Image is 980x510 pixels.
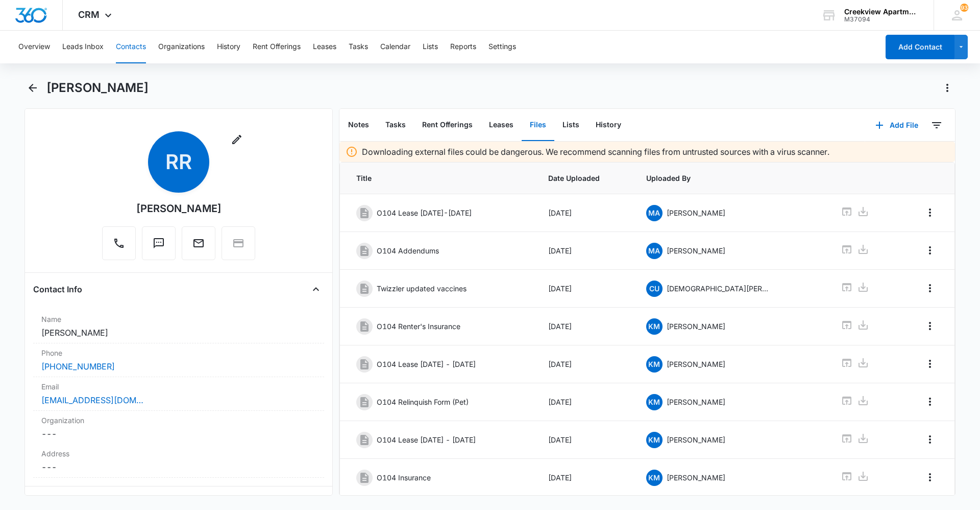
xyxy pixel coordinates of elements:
dd: --- [41,428,316,440]
span: KM [646,394,663,410]
button: Rent Offerings [414,109,481,141]
button: Leases [313,31,336,63]
span: KM [646,432,663,448]
a: Email [182,242,215,251]
td: [DATE] [536,270,634,308]
button: Contacts [116,31,146,63]
button: Overflow Menu [922,318,938,334]
div: Email[EMAIL_ADDRESS][DOMAIN_NAME] [33,377,324,411]
button: Actions [939,80,955,96]
p: O104 Renter's Insurance [377,321,460,332]
button: Tasks [349,31,368,63]
td: [DATE] [536,308,634,345]
span: CU [646,281,663,297]
td: [DATE] [536,194,634,232]
button: Notes [340,109,377,141]
div: account name [844,8,919,16]
label: Email [41,381,316,392]
button: Leads Inbox [62,31,104,63]
button: Settings [488,31,516,63]
p: O104 Lease [DATE]-[DATE] [377,207,472,218]
td: [DATE] [536,345,634,383]
button: History [587,109,629,141]
div: account id [844,16,919,23]
h4: Contact Info [33,283,82,295]
button: Call [102,226,136,260]
button: Lists [423,31,438,63]
div: Organization--- [33,411,324,444]
label: Name [41,314,316,324]
p: [PERSON_NAME] [667,207,725,218]
td: [DATE] [536,459,634,497]
button: Reports [450,31,476,63]
div: Phone[PHONE_NUMBER] [33,343,324,377]
span: Date Uploaded [548,173,622,183]
div: notifications count [960,4,968,12]
dd: --- [41,461,316,473]
label: Address [41,448,316,459]
p: O104 Lease [DATE] - [DATE] [377,434,476,445]
span: KM [646,318,663,335]
td: [DATE] [536,383,634,421]
button: Email [182,226,215,260]
span: RR [148,131,209,193]
dd: [PERSON_NAME] [41,327,316,339]
p: O104 Relinquish Form (Pet) [377,397,469,407]
label: Organization [41,415,316,426]
button: Overview [18,31,50,63]
div: [PERSON_NAME] [136,201,222,216]
button: Add File [865,113,928,137]
p: Twizzler updated vaccines [377,283,467,294]
span: CRM [78,9,100,20]
p: Downloading external files could be dangerous. We recommend scanning files from untrusted sources... [362,146,829,158]
span: KM [646,470,663,486]
p: [DEMOGRAPHIC_DATA][PERSON_NAME] [667,283,769,294]
a: Text [142,242,176,251]
button: Files [522,109,554,141]
button: Rent Offerings [253,31,301,63]
label: Phone [41,347,316,358]
span: Title [356,173,524,183]
div: Name[PERSON_NAME] [33,310,324,343]
div: Address--- [33,444,324,478]
button: Overflow Menu [922,356,938,372]
a: Call [102,242,136,251]
p: [PERSON_NAME] [667,434,725,445]
span: 93 [960,4,968,12]
a: [PHONE_NUMBER] [41,360,115,373]
button: Overflow Menu [922,280,938,296]
button: History [217,31,240,63]
button: Overflow Menu [922,431,938,448]
button: Organizations [158,31,205,63]
p: [PERSON_NAME] [667,245,725,256]
button: Close [308,281,324,297]
p: [PERSON_NAME] [667,321,725,332]
button: Tasks [377,109,414,141]
p: O104 Lease [DATE] - [DATE] [377,359,476,369]
td: [DATE] [536,232,634,270]
p: O104 Insurance [377,472,431,483]
button: Calendar [380,31,410,63]
button: Overflow Menu [922,469,938,485]
button: Text [142,226,176,260]
button: Overflow Menu [922,204,938,221]
p: [PERSON_NAME] [667,397,725,407]
button: Leases [481,109,522,141]
p: O104 Addendums [377,245,439,256]
button: Overflow Menu [922,242,938,259]
p: [PERSON_NAME] [667,472,725,483]
td: [DATE] [536,421,634,459]
button: Lists [554,109,587,141]
span: MA [646,243,663,259]
h1: [PERSON_NAME] [46,80,149,96]
span: Uploaded By [646,173,816,183]
p: [PERSON_NAME] [667,359,725,369]
span: KM [646,356,663,373]
span: MA [646,205,663,221]
button: Back [24,80,40,96]
a: [EMAIL_ADDRESS][DOMAIN_NAME] [41,394,143,406]
button: Add Contact [886,35,954,59]
button: Overflow Menu [922,393,938,410]
button: Filters [928,117,945,133]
